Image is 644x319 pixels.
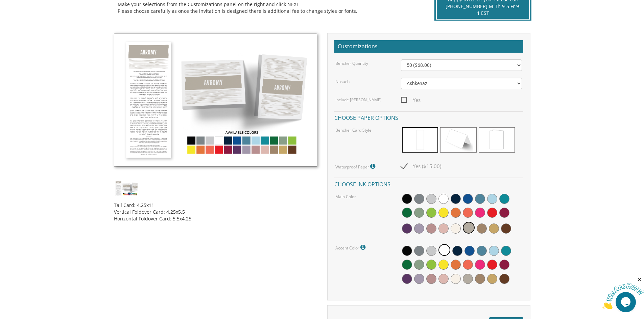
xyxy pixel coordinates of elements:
[335,79,350,84] label: Nusach
[401,162,441,170] span: Yes ($15.00)
[335,127,372,133] label: Bencher Card Style
[335,60,368,66] label: Bencher Quantity
[334,178,523,189] h4: Choose ink options
[334,40,523,53] h2: Customizations
[335,243,367,252] label: Accent Color
[335,97,382,103] label: Include [PERSON_NAME]
[114,180,139,196] img: dc_style18.jpg
[118,1,419,15] div: Make your selections from the Customizations panel on the right and click NEXT Please choose care...
[114,33,317,167] img: dc_style18.jpg
[335,194,356,200] label: Main Color
[401,96,421,104] span: Yes
[334,111,523,123] h4: Choose paper options
[114,197,317,222] div: Tall Card: 4.25x11 Vertical Foldover Card: 4.25x5.5 Horizontal Foldover Card: 5.5x4.25
[602,277,644,309] iframe: chat widget
[335,162,377,171] label: Waterproof Paper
